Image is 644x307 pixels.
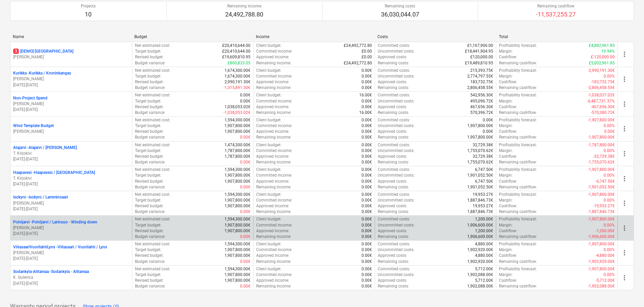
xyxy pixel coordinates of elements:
p: 2,774,797.55€ [467,73,493,79]
p: 0.00€ [362,117,372,123]
p: Revised budget : [135,129,164,134]
p: Committed costs : [378,216,410,222]
p: Client budget : [256,43,281,49]
p: 1,907,800.00€ [225,179,250,184]
p: 495,096.72€ [470,98,493,104]
p: Approved income : [256,129,289,134]
p: Budget variance : [135,134,165,140]
p: Projects [81,3,96,9]
p: 0.00€ [362,68,372,73]
p: Approved income : [256,154,289,159]
p: 1,887,846.73€ [467,197,493,203]
p: 1,901,052.50€ [467,184,493,190]
div: Income [256,34,372,39]
p: 1,474,300.00€ [225,142,250,148]
p: -467,656.30€ [591,104,615,110]
p: Remaining costs : [378,60,409,66]
p: Committed costs : [378,92,410,98]
p: Polvijarvi - Polvijarvi / Larinsuo - Winding down [13,219,97,225]
p: [DATE] - [DATE] [13,181,129,187]
p: Committed costs : [378,43,410,49]
p: Profitability forecast : [499,142,537,148]
p: 0.00% [604,148,615,154]
p: -1,907,800.00€ [588,134,615,140]
p: Budget variance : [135,209,165,215]
p: Remaining cashflow : [499,159,537,165]
p: [DATE] - [DATE] [13,231,129,237]
p: Net estimated cost : [135,142,170,148]
p: Remaining cashflow : [499,184,537,190]
p: 0.00% [604,197,615,203]
p: Target budget : [135,49,161,54]
span: more_vert [620,224,629,232]
p: Budget variance : [135,110,165,116]
p: 0.00€ [362,134,372,140]
div: Alajarvi -Alajarvi / [PERSON_NAME]T. Kirjokivi[DATE]-[DATE] [13,145,129,162]
p: Kurikka - Kurikka / Kroninkangas [13,70,71,76]
div: Name [13,34,129,39]
p: T. Kirjokivi [13,151,129,156]
p: Approved costs : [378,54,407,60]
p: £19,609,810.95 [222,54,250,60]
p: 1,594,300.00€ [225,192,250,197]
p: 0.00€ [362,203,372,209]
p: Committed income : [256,197,292,203]
p: 0.00€ [362,79,372,85]
p: Cashflow : [499,54,517,60]
p: Remaining income : [256,110,291,116]
p: Committed income : [256,98,292,104]
p: Profitability forecast : [499,92,537,98]
p: 0.00€ [362,129,372,134]
p: 0.00€ [362,173,372,178]
p: -6,747.50€ [596,179,615,184]
p: -1,755,070.62€ [588,159,615,165]
span: more_vert [620,125,629,133]
p: 1,594,300.00€ [225,167,250,173]
p: Profitability forecast : [499,167,537,173]
p: 1,594,300.00€ [225,117,250,123]
p: 0.00€ [362,192,372,197]
span: more_vert [620,274,629,282]
span: more_vert [620,249,629,257]
p: [DATE] - [DATE] [13,256,129,262]
p: Budget variance : [135,85,165,91]
div: Total [499,34,615,39]
p: 0.00€ [362,184,372,190]
p: 0.00€ [362,142,372,148]
p: [PERSON_NAME] [13,250,129,256]
p: Remaining cashflow : [499,209,537,215]
div: Wind Template Budget[PERSON_NAME] [13,123,129,134]
iframe: Chat Widget [610,275,644,307]
p: 0.00€ [362,148,372,154]
p: Remaining costs : [378,209,409,215]
p: 16.00€ [359,92,372,98]
p: Isokyro - Isokyro / Lamminsaari [13,194,68,200]
span: 3 [13,49,19,54]
p: -1,907,800.00€ [588,216,615,222]
p: Committed income : [256,222,292,228]
p: Approved costs : [378,104,407,110]
p: 1,907,800.00€ [225,222,250,228]
p: Target budget : [135,148,161,154]
p: -2,990,191.30€ [588,68,615,73]
p: 0.00€ [362,154,372,159]
p: -32,729.38€ [593,154,615,159]
p: Remaining cashflow [536,3,576,9]
p: Approved income : [256,104,289,110]
p: 1,755,070.62€ [467,148,493,154]
p: 1,674,300.00€ [225,73,250,79]
p: Profitability forecast : [499,117,537,123]
p: Remaining income : [256,209,291,215]
p: £0.00 [362,49,372,54]
p: [PERSON_NAME] [13,129,129,134]
p: 0.00% [604,173,615,178]
p: -11,537,255.27 [536,10,576,19]
p: Approved costs : [378,79,407,85]
p: Uncommitted costs : [378,49,414,54]
p: £24,492,772.80 [344,60,372,66]
p: Profitability forecast : [499,43,537,49]
p: 1,907,800.00€ [225,197,250,203]
p: [DEMO] [GEOGRAPHIC_DATA] [13,49,73,54]
p: Budget variance : [135,60,165,66]
div: Costs [377,34,494,39]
